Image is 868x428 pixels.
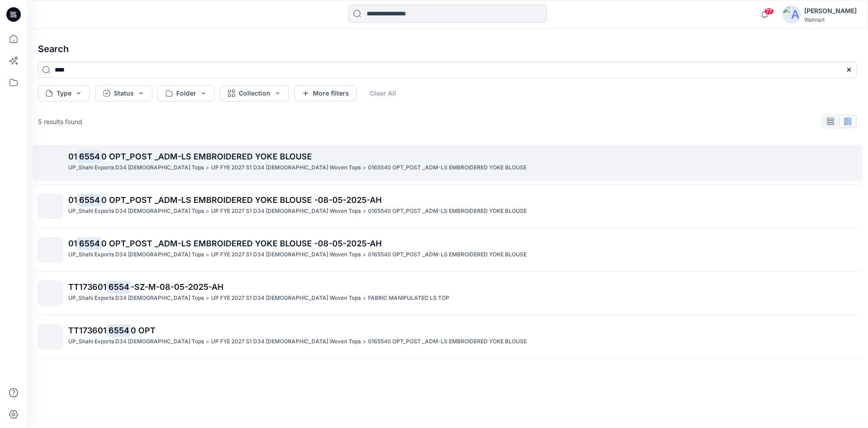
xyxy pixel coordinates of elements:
[101,195,382,205] span: 0 OPT_POST _ADM-LS EMBROIDERED YOKE BLOUSE -08-05-2025-AH
[368,163,527,173] p: 0165540 OPT_POST _ADM-LS EMBROIDERED YOKE BLOUSE
[131,326,156,335] span: 0 OPT
[33,319,863,355] a: TT17360165540 OPTUP_Shahi Exports D34 [DEMOGRAPHIC_DATA] Tops>UP FYE 2027 S1 D34 [DEMOGRAPHIC_DAT...
[211,337,361,346] p: UP FYE 2027 S1 D34 Ladies Woven Tops
[206,293,209,303] p: >
[294,85,357,101] button: More filters
[68,207,204,216] p: UP_Shahi Exports D34 Ladies Tops
[101,152,312,161] span: 0 OPT_POST _ADM-LS EMBROIDERED YOKE BLOUSE
[158,85,215,101] button: Folder
[68,195,77,205] span: 01
[211,293,361,303] p: UP FYE 2027 S1 D34 Ladies Woven Tops
[363,207,366,216] p: >
[783,5,801,24] img: avatar
[95,85,152,101] button: Status
[363,337,366,346] p: >
[368,293,449,303] p: FABRIC MANIPULATED LS TOP
[33,145,863,181] a: 0165540 OPT_POST _ADM-LS EMBROIDERED YOKE BLOUSEUP_Shahi Exports D34 [DEMOGRAPHIC_DATA] Tops>UP F...
[107,280,131,293] mark: 6554
[38,117,82,126] p: 5 results found
[38,85,90,101] button: Type
[804,5,857,16] div: [PERSON_NAME]
[68,326,107,335] span: TT173601
[68,337,204,346] p: UP_Shahi Exports D34 Ladies Tops
[33,188,863,224] a: 0165540 OPT_POST _ADM-LS EMBROIDERED YOKE BLOUSE -08-05-2025-AHUP_Shahi Exports D34 [DEMOGRAPHIC_...
[131,282,223,292] span: -SZ-M-08-05-2025-AH
[206,337,209,346] p: >
[220,85,289,101] button: Collection
[68,250,204,260] p: UP_Shahi Exports D34 Ladies Tops
[77,150,101,163] mark: 6554
[211,163,361,173] p: UP FYE 2027 S1 D34 Ladies Woven Tops
[206,250,209,260] p: >
[68,152,77,161] span: 01
[804,16,857,23] div: Walmart
[33,232,863,268] a: 0165540 OPT_POST _ADM-LS EMBROIDERED YOKE BLOUSE -08-05-2025-AHUP_Shahi Exports D34 [DEMOGRAPHIC_...
[77,193,101,206] mark: 6554
[68,282,107,292] span: TT173601
[363,163,366,173] p: >
[206,163,209,173] p: >
[107,324,131,337] mark: 6554
[368,250,527,260] p: 0165540 OPT_POST _ADM-LS EMBROIDERED YOKE BLOUSE
[31,36,864,62] h4: Search
[363,293,366,303] p: >
[33,275,863,311] a: TT1736016554-SZ-M-08-05-2025-AHUP_Shahi Exports D34 [DEMOGRAPHIC_DATA] Tops>UP FYE 2027 S1 D34 [D...
[101,239,382,248] span: 0 OPT_POST _ADM-LS EMBROIDERED YOKE BLOUSE -08-05-2025-AH
[211,250,361,260] p: UP FYE 2027 S1 D34 Ladies Woven Tops
[363,250,366,260] p: >
[368,207,527,216] p: 0165540 OPT_POST _ADM-LS EMBROIDERED YOKE BLOUSE
[68,293,204,303] p: UP_Shahi Exports D34 Ladies Tops
[368,337,527,346] p: 0165540 OPT_POST _ADM-LS EMBROIDERED YOKE BLOUSE
[206,207,209,216] p: >
[68,163,204,173] p: UP_Shahi Exports D34 Ladies Tops
[764,8,774,15] span: 77
[68,239,77,248] span: 01
[77,237,101,250] mark: 6554
[211,207,361,216] p: UP FYE 2027 S1 D34 Ladies Woven Tops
